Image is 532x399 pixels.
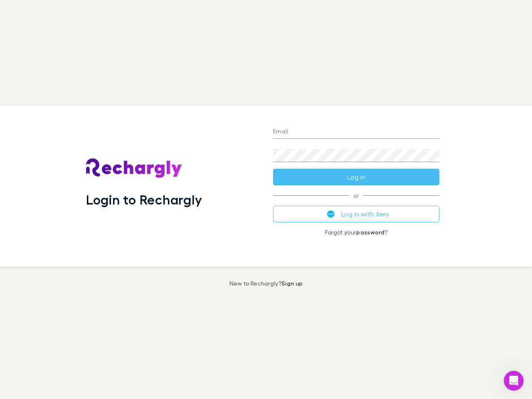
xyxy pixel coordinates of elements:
iframe: Intercom live chat [504,371,524,391]
a: Sign up [281,280,303,287]
h1: Login to Rechargly [86,192,202,207]
span: or [273,195,439,196]
a: password [356,229,384,236]
img: Xero's logo [327,210,335,218]
img: Rechargly's Logo [86,158,182,178]
p: Forgot your ? [273,229,439,236]
p: New to Rechargly? [229,280,303,287]
button: Log in with Xero [273,206,439,222]
button: Log in [273,169,439,185]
